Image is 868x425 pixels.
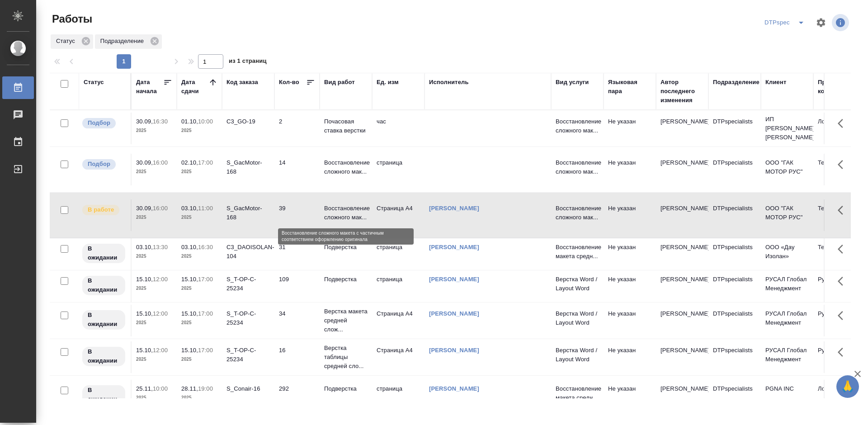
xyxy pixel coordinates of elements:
td: Локализация [813,113,866,144]
div: Автор последнего изменения [660,78,704,105]
p: 30.09, [136,118,153,125]
p: Статус [56,37,78,46]
p: Верстка Word / Layout Word [556,309,599,327]
p: 15.10, [136,310,153,317]
td: 39 [274,199,320,231]
p: 17:00 [198,276,213,283]
td: Не указан [604,270,656,302]
p: 2025 [136,213,172,222]
p: РУСАЛ Глобал Менеджмент [765,275,809,293]
p: 10:00 [198,118,213,125]
div: S_T-OP-C-25234 [226,275,270,293]
p: ООО "ГАК МОТОР РУС" [765,158,809,176]
p: Подверстка [324,243,368,252]
p: 30.09, [136,159,153,166]
p: 2025 [136,355,172,364]
div: Подразделение [95,34,162,49]
td: DTPspecialists [708,341,761,373]
p: В работе [88,205,114,214]
p: Верстка Word / Layout Word [556,275,599,293]
div: Исполнитель [429,78,469,87]
div: Ед. изм [377,78,399,87]
span: из 1 страниц [229,56,267,69]
p: РУСАЛ Глобал Менеджмент [765,309,809,327]
p: Восстановление сложного мак... [324,204,368,222]
p: ООО «Дау Изолан» [765,243,809,261]
div: Подразделение [713,78,759,87]
p: Верстка Word / Layout Word [556,346,599,364]
div: Исполнитель назначен, приступать к работе пока рано [81,346,126,367]
p: 12:00 [153,310,168,317]
p: 25.11, [136,385,153,392]
div: Языковая пара [608,78,651,96]
button: 🙏 [836,375,859,398]
td: страница [372,238,425,270]
p: Верстка таблицы средней сло... [324,344,368,371]
div: Вид работ [324,78,355,87]
p: 01.10, [181,118,198,125]
div: Клиент [765,78,786,87]
td: Технический [813,154,866,185]
p: 2025 [136,252,172,261]
p: 2025 [136,318,172,327]
td: Технический [813,199,866,231]
p: 13:30 [153,244,168,250]
div: Исполнитель назначен, приступать к работе пока рано [81,309,126,331]
p: ИП [PERSON_NAME] [PERSON_NAME] [765,115,809,142]
td: DTPspecialists [708,199,761,231]
div: S_Conair-16 [226,384,270,393]
p: 03.10, [181,205,198,212]
td: 292 [274,380,320,411]
td: [PERSON_NAME] [656,380,708,411]
p: РУСАЛ Глобал Менеджмент [765,346,809,364]
div: Исполнитель назначен, приступать к работе пока рано [81,384,126,406]
p: 10:00 [153,385,168,392]
button: Здесь прячутся важные кнопки [832,199,854,221]
p: Почасовая ставка верстки [324,117,368,135]
td: Локализация [813,380,866,411]
td: DTPspecialists [708,154,761,185]
div: Дата сдачи [181,78,208,96]
p: 2025 [181,355,217,364]
p: 17:00 [198,347,213,354]
td: Не указан [604,305,656,336]
p: 16:00 [153,159,168,166]
div: Исполнитель выполняет работу [81,204,126,216]
a: [PERSON_NAME] [429,276,479,283]
a: [PERSON_NAME] [429,244,479,250]
p: В ожидании [88,347,120,365]
p: 2025 [136,126,172,135]
p: Восстановление макета средн... [556,243,599,261]
p: 16:30 [198,244,213,250]
p: 2025 [181,126,217,135]
td: [PERSON_NAME] [656,341,708,373]
td: Страница А4 [372,341,425,373]
p: 03.10, [181,244,198,250]
div: Можно подбирать исполнителей [81,158,126,170]
td: Страница А4 [372,199,425,231]
div: Можно подбирать исполнителей [81,117,126,129]
p: 12:00 [153,347,168,354]
p: Подразделение [100,37,147,46]
p: В ожидании [88,244,120,262]
p: 2025 [181,318,217,327]
span: Посмотреть информацию [832,14,851,31]
button: Здесь прячутся важные кнопки [832,154,854,175]
p: 11:00 [198,205,213,212]
td: Русал [813,341,866,373]
div: C3_DAOISOLAN-104 [226,243,270,261]
td: Страница А4 [372,305,425,336]
td: 16 [274,341,320,373]
div: Вид услуги [556,78,589,87]
div: Код заказа [226,78,258,87]
p: 12:00 [153,276,168,283]
td: DTPspecialists [708,305,761,336]
p: 03.10, [136,244,153,250]
div: Статус [84,78,104,87]
td: Не указан [604,238,656,270]
div: Проектная команда [818,78,861,96]
p: 30.09, [136,205,153,212]
button: Здесь прячутся важные кнопки [832,341,854,363]
td: DTPspecialists [708,270,761,302]
p: 15.10, [181,276,198,283]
